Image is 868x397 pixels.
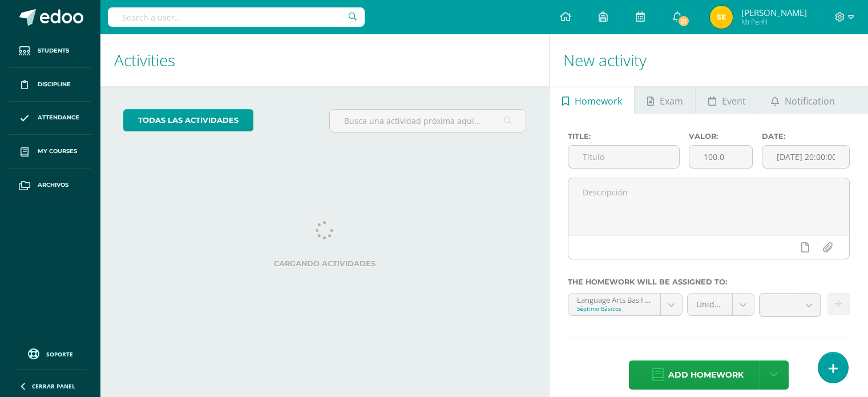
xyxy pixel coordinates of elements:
span: Attendance [38,113,79,122]
a: Students [9,34,91,68]
label: The homework will be assigned to: [568,278,850,286]
span: Cerrar panel [32,382,75,390]
span: Discipline [38,80,71,89]
input: Busca una actividad próxima aquí... [330,110,526,132]
label: Date: [762,132,850,141]
span: Event [722,87,746,115]
input: Search a user… [108,7,365,27]
label: Cargando actividades [123,259,526,268]
img: 4e9def19cc85b7c337b3cd984476dcf2.png [710,6,733,29]
h1: Activities [114,34,535,86]
input: Puntos máximos [689,146,752,168]
a: Unidad 4 [688,294,754,315]
span: Add homework [668,361,744,389]
a: Archivos [9,169,91,202]
h1: New activity [563,34,854,86]
label: Title: [568,132,680,141]
input: Fecha de entrega [762,146,849,168]
span: 21 [677,15,690,27]
div: Language Arts Bas I 'A' [577,294,652,304]
span: Archivos [38,181,68,190]
span: Mi Perfil [741,17,807,27]
span: Students [38,46,69,55]
span: Exam [660,87,683,115]
a: Notification [758,86,847,114]
a: Attendance [9,102,91,135]
label: Valor: [689,132,753,141]
input: Título [568,146,680,168]
a: Discipline [9,68,91,102]
div: Séptimo Básicos [577,304,652,312]
span: [PERSON_NAME] [741,7,807,18]
span: Unidad 4 [696,294,724,315]
a: My courses [9,135,91,169]
a: Language Arts Bas I 'A'Séptimo Básicos [568,294,682,315]
a: Homework [550,86,634,114]
a: Exam [635,86,695,114]
a: Event [696,86,758,114]
span: Soporte [46,350,73,358]
span: Homework [575,87,622,115]
span: Notification [785,87,835,115]
a: todas las Actividades [123,109,253,131]
span: My courses [38,147,77,156]
a: Soporte [14,346,87,361]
